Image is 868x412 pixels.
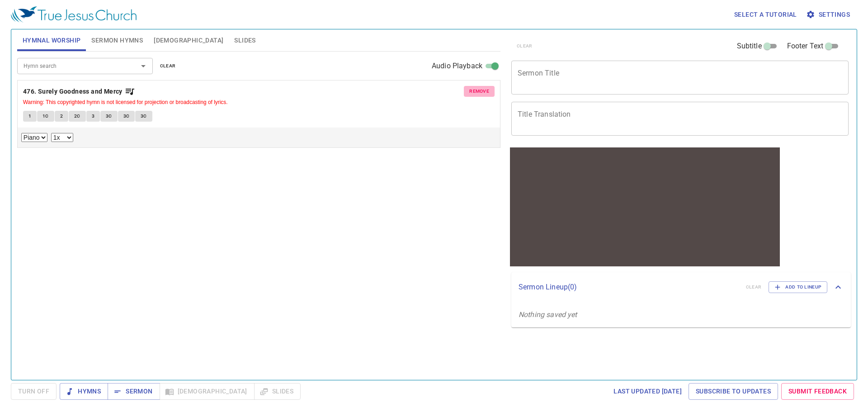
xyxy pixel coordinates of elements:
[67,386,101,397] span: Hymns
[28,112,31,120] span: 1
[610,383,685,400] a: Last updated [DATE]
[234,35,255,46] span: Slides
[23,99,228,105] small: Warning: This copyrighted hymn is not licensed for projection or broadcasting of lyrics.
[613,386,682,397] span: Last updated [DATE]
[464,86,495,97] button: remove
[123,112,130,120] span: 3C
[118,111,135,122] button: 3C
[432,61,482,71] span: Audio Playback
[23,86,123,97] b: 476. Surely Goodness and Mercy
[135,111,152,122] button: 3C
[781,383,854,400] a: Submit Feedback
[11,6,137,23] img: True Jesus Church
[21,133,47,142] select: Select Track
[51,133,73,142] select: Playback Rate
[787,41,824,52] span: Footer Text
[23,86,135,97] button: 476. Surely Goodness and Mercy
[23,111,37,122] button: 1
[106,112,112,120] span: 3C
[804,6,854,23] button: Settings
[737,41,762,52] span: Subtitle
[115,386,152,397] span: Sermon
[511,272,851,302] div: Sermon Lineup(0)clearAdd to Lineup
[155,61,181,71] button: clear
[137,60,150,72] button: Open
[60,383,108,400] button: Hymns
[141,112,147,120] span: 3C
[160,62,176,70] span: clear
[731,6,801,23] button: Select a tutorial
[55,111,68,122] button: 2
[86,111,100,122] button: 3
[808,9,850,20] span: Settings
[469,87,489,95] span: remove
[92,112,94,120] span: 3
[23,35,81,46] span: Hymnal Worship
[769,281,827,293] button: Add to Lineup
[519,310,577,319] i: Nothing saved yet
[774,283,821,291] span: Add to Lineup
[37,111,54,122] button: 1C
[788,386,847,397] span: Submit Feedback
[91,35,143,46] span: Sermon Hymns
[42,112,49,120] span: 1C
[734,9,797,20] span: Select a tutorial
[508,145,782,269] iframe: from-child
[74,112,80,120] span: 2C
[69,111,86,122] button: 2C
[689,383,778,400] a: Subscribe to Updates
[60,112,63,120] span: 2
[108,383,160,400] button: Sermon
[519,282,739,293] p: Sermon Lineup ( 0 )
[100,111,118,122] button: 3C
[154,35,223,46] span: [DEMOGRAPHIC_DATA]
[696,386,771,397] span: Subscribe to Updates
